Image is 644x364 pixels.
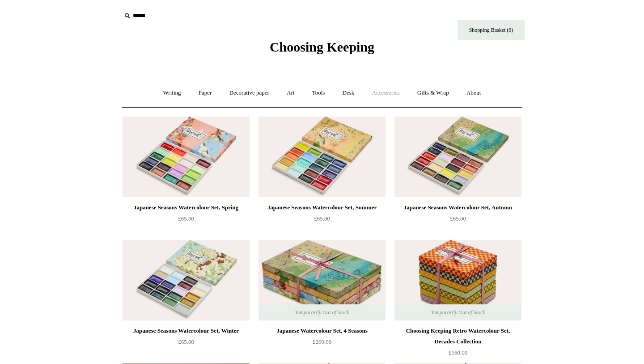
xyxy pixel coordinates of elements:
[258,240,386,321] a: Japanese Watercolour Set, 4 Seasons Japanese Watercolour Set, 4 Seasons Temporarily Out of Stock
[397,325,519,347] div: Choosing Keeping Retro Watercolour Set, Decades Collection
[155,81,189,105] a: Writing
[125,202,247,213] div: Japanese Seasons Watercolour Set, Spring
[450,215,466,222] span: £65.00
[191,81,220,105] a: Paper
[313,338,331,345] span: £260.00
[125,325,247,336] div: Japanese Seasons Watercolour Set, Winter
[335,81,363,105] a: Desk
[123,117,250,197] a: Japanese Seasons Watercolour Set, Spring Japanese Seasons Watercolour Set, Spring
[286,304,358,321] span: Temporarily Out of Stock
[394,325,521,362] a: Choosing Keeping Retro Watercolour Set, Decades Collection £160.00
[123,325,250,362] a: Japanese Seasons Watercolour Set, Winter £65.00
[123,117,250,197] img: Japanese Seasons Watercolour Set, Spring
[178,338,194,345] span: £65.00
[394,117,521,197] img: Japanese Seasons Watercolour Set, Autumn
[270,39,374,54] span: Choosing Keeping
[364,81,408,105] a: Accessories
[279,81,302,105] a: Art
[123,240,250,321] a: Japanese Seasons Watercolour Set, Winter Japanese Seasons Watercolour Set, Winter
[458,81,489,105] a: About
[394,240,521,321] img: Choosing Keeping Retro Watercolour Set, Decades Collection
[178,215,194,222] span: £65.00
[123,202,250,239] a: Japanese Seasons Watercolour Set, Spring £65.00
[270,47,374,53] a: Choosing Keeping
[458,20,525,40] a: Shopping Basket (0)
[394,240,521,321] a: Choosing Keeping Retro Watercolour Set, Decades Collection Choosing Keeping Retro Watercolour Set...
[261,202,383,213] div: Japanese Seasons Watercolour Set, Summer
[314,215,330,222] span: £65.00
[397,202,519,213] div: Japanese Seasons Watercolour Set, Autumn
[449,349,467,356] span: £160.00
[221,81,277,105] a: Decorative paper
[258,240,386,321] img: Japanese Watercolour Set, 4 Seasons
[123,240,250,321] img: Japanese Seasons Watercolour Set, Winter
[261,325,383,336] div: Japanese Watercolour Set, 4 Seasons
[422,304,494,321] span: Temporarily Out of Stock
[394,202,521,239] a: Japanese Seasons Watercolour Set, Autumn £65.00
[258,202,386,239] a: Japanese Seasons Watercolour Set, Summer £65.00
[258,117,386,197] img: Japanese Seasons Watercolour Set, Summer
[409,81,457,105] a: Gifts & Wrap
[304,81,333,105] a: Tools
[258,117,386,197] a: Japanese Seasons Watercolour Set, Summer Japanese Seasons Watercolour Set, Summer
[258,325,386,362] a: Japanese Watercolour Set, 4 Seasons £260.00
[394,117,521,197] a: Japanese Seasons Watercolour Set, Autumn Japanese Seasons Watercolour Set, Autumn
